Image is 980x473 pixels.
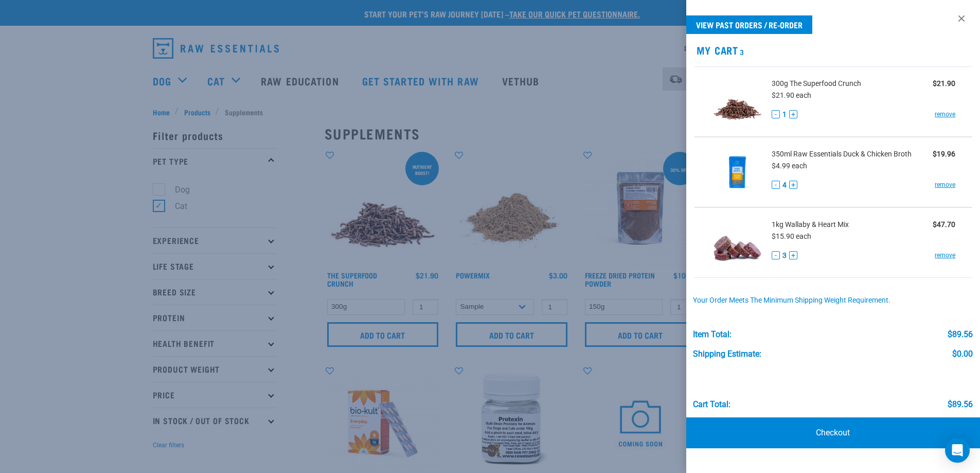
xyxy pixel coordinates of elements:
strong: $47.70 [933,220,955,229]
div: $0.00 [952,349,973,359]
button: + [789,251,797,259]
span: $21.90 each [772,91,811,99]
span: $15.90 each [772,232,811,240]
span: 350ml Raw Essentials Duck & Chicken Broth [772,149,912,160]
button: + [789,110,797,118]
div: $89.56 [948,330,973,339]
img: The Superfood Crunch [711,75,764,128]
a: remove [935,110,955,119]
div: Shipping Estimate: [693,349,761,359]
a: remove [935,251,955,260]
button: - [772,181,780,189]
div: Cart total: [693,400,730,409]
span: 3 [782,250,787,261]
span: 3 [738,50,744,54]
img: Wallaby & Heart Mix [711,216,764,269]
span: 300g The Superfood Crunch [772,78,861,89]
div: Your order meets the minimum shipping weight requirement. [693,296,973,305]
a: View past orders / re-order [686,15,812,34]
strong: $19.96 [933,150,955,158]
span: 1kg Wallaby & Heart Mix [772,219,849,230]
button: + [789,181,797,189]
div: Open Intercom Messenger [945,438,970,463]
span: 1 [782,109,787,120]
button: - [772,251,780,259]
a: remove [935,180,955,189]
div: Item Total: [693,330,732,339]
button: - [772,110,780,118]
div: $89.56 [948,400,973,409]
span: $4.99 each [772,162,807,170]
img: Raw Essentials Duck & Chicken Broth [711,146,764,199]
span: 4 [782,180,787,190]
strong: $21.90 [933,79,955,87]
